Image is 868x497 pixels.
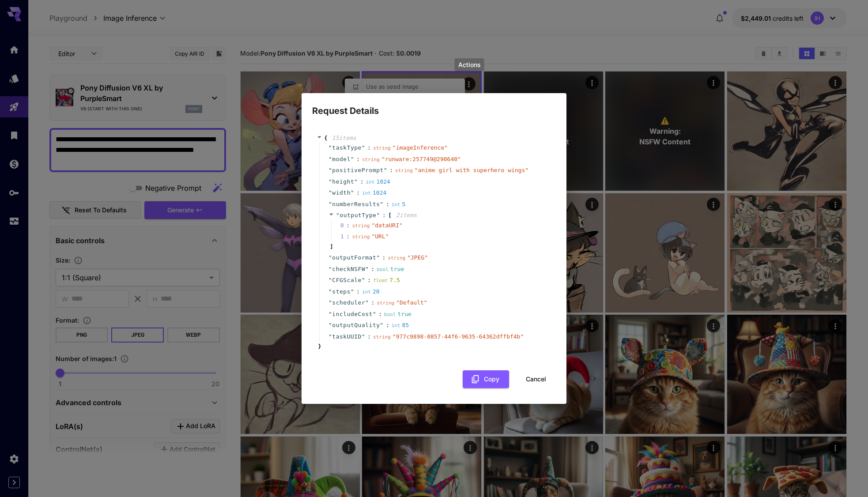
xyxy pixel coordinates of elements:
[389,166,393,175] span: :
[362,188,386,197] div: 1024
[332,287,351,296] span: steps
[362,157,380,162] span: string
[332,188,351,197] span: width
[352,223,370,229] span: string
[328,322,332,328] span: "
[351,156,354,162] span: "
[378,310,382,319] span: :
[336,212,340,218] span: "
[367,143,371,152] span: :
[328,167,332,173] span: "
[356,287,360,296] span: :
[362,144,365,151] span: "
[332,200,380,209] span: numberResults
[388,255,405,261] span: string
[392,144,448,151] span: " imageInference "
[384,312,396,317] span: bool
[328,288,332,295] span: "
[516,370,556,388] button: Cancel
[366,179,374,185] span: int
[371,233,389,240] span: " URL "
[332,135,356,141] span: 15 item s
[373,334,391,340] span: string
[328,201,332,207] span: "
[340,232,352,241] span: 1
[373,278,388,283] span: float
[362,333,365,340] span: "
[392,321,409,330] div: 85
[332,177,354,186] span: height
[352,234,370,240] span: string
[328,299,332,306] span: "
[392,200,406,209] div: 5
[328,189,332,196] span: "
[366,177,390,186] div: 1024
[332,332,362,341] span: taskUUID
[324,134,328,143] span: {
[332,298,365,307] span: scheduler
[376,254,380,261] span: "
[395,168,413,173] span: string
[384,167,387,173] span: "
[367,332,371,341] span: :
[328,242,333,251] span: ]
[392,323,400,328] span: int
[328,178,332,185] span: "
[381,156,461,162] span: " runware:257749@290640 "
[332,166,384,175] span: positivePrompt
[328,311,332,317] span: "
[302,93,566,118] h2: Request Details
[328,333,332,340] span: "
[328,144,332,151] span: "
[332,276,362,285] span: CFGScale
[356,155,360,164] span: :
[386,200,389,209] span: :
[371,298,375,307] span: :
[332,265,365,274] span: checkNSFW
[415,167,528,173] span: " anime girl with superhero wings "
[340,221,352,230] span: 0
[362,287,380,296] div: 20
[332,143,362,152] span: taskType
[373,276,400,285] div: 7.5
[332,310,373,319] span: includeCost
[371,222,402,229] span: " dataURI "
[351,288,354,295] span: "
[377,212,380,218] span: "
[346,221,350,230] div: :
[380,201,384,207] span: "
[328,277,332,283] span: "
[380,322,384,328] span: "
[382,253,386,262] span: :
[377,267,389,272] span: bool
[328,266,332,272] span: "
[455,58,484,71] div: Actions
[388,211,392,220] span: [
[362,190,371,196] span: int
[360,177,364,186] span: :
[362,289,371,295] span: int
[332,321,380,330] span: outputQuality
[328,156,332,162] span: "
[373,145,391,151] span: string
[365,266,369,272] span: "
[396,212,417,218] span: 2 item s
[346,232,350,241] div: :
[365,299,369,306] span: "
[384,310,411,319] div: true
[377,300,394,306] span: string
[332,253,376,262] span: outputFormat
[356,188,360,197] span: :
[392,333,524,340] span: " 977c9898-0857-44f6-9635-64362dffbf4b "
[328,254,332,261] span: "
[367,276,371,285] span: :
[351,189,354,196] span: "
[407,254,428,261] span: " JPEG "
[396,299,427,306] span: " Default "
[317,342,321,351] span: }
[371,265,375,274] span: :
[392,202,400,207] span: int
[373,311,376,317] span: "
[340,212,376,218] span: outputType
[382,211,386,220] span: :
